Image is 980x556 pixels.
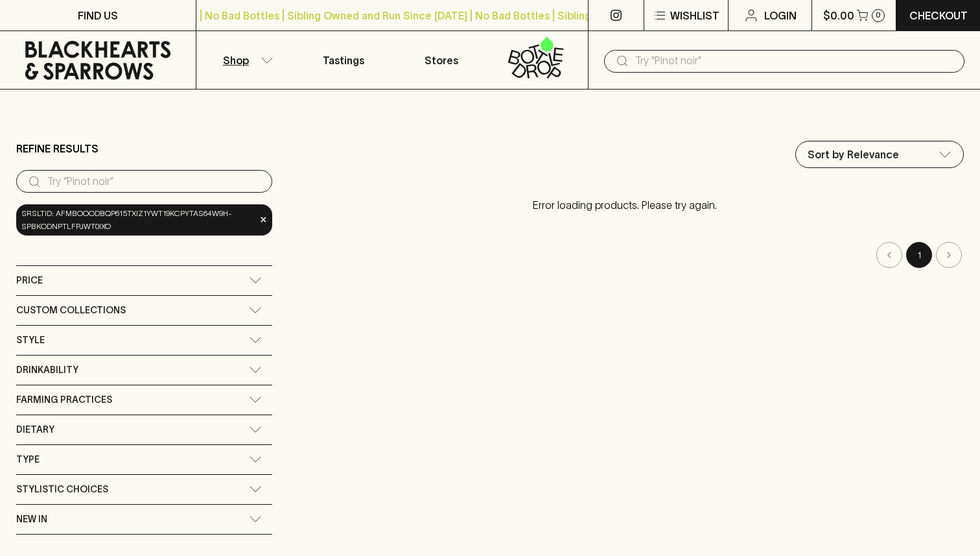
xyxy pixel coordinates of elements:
[16,475,272,504] div: Stylistic Choices
[16,505,272,534] div: New In
[285,184,964,226] p: Error loading products. Please try again.
[16,332,45,348] span: Style
[909,8,968,23] p: Checkout
[906,242,932,268] button: page 1
[796,141,963,167] div: Sort by Relevance
[16,452,40,468] span: Type
[16,392,112,408] span: Farming Practices
[196,31,294,89] button: Shop
[78,8,118,23] p: FIND US
[16,362,78,378] span: Drinkability
[16,422,54,438] span: Dietary
[16,326,272,355] div: Style
[323,53,364,68] p: Tastings
[47,171,262,192] input: Try “Pinot noir”
[294,31,392,89] a: Tastings
[670,8,719,23] p: Wishlist
[392,31,490,89] a: Stores
[16,511,47,527] span: New In
[876,12,881,19] p: 0
[259,213,267,226] span: ×
[16,272,43,289] span: Price
[223,53,249,68] p: Shop
[16,302,126,319] span: Custom Collections
[285,242,964,268] nav: pagination navigation
[16,266,272,295] div: Price
[635,51,954,71] input: Try "Pinot noir"
[16,445,272,474] div: Type
[16,481,108,498] span: Stylistic Choices
[16,141,99,156] p: Refine Results
[425,53,458,68] p: Stores
[16,296,272,325] div: Custom Collections
[823,8,854,23] p: $0.00
[764,8,797,23] p: Login
[16,356,272,385] div: Drinkability
[21,207,255,233] span: srsltid: AfmBOoodbqp615tXiZ1Ywt19KcPyTAS64w9H-spBkodnPtlFPJWt0ixO
[808,147,899,162] p: Sort by Relevance
[16,415,272,444] div: Dietary
[16,385,272,415] div: Farming Practices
